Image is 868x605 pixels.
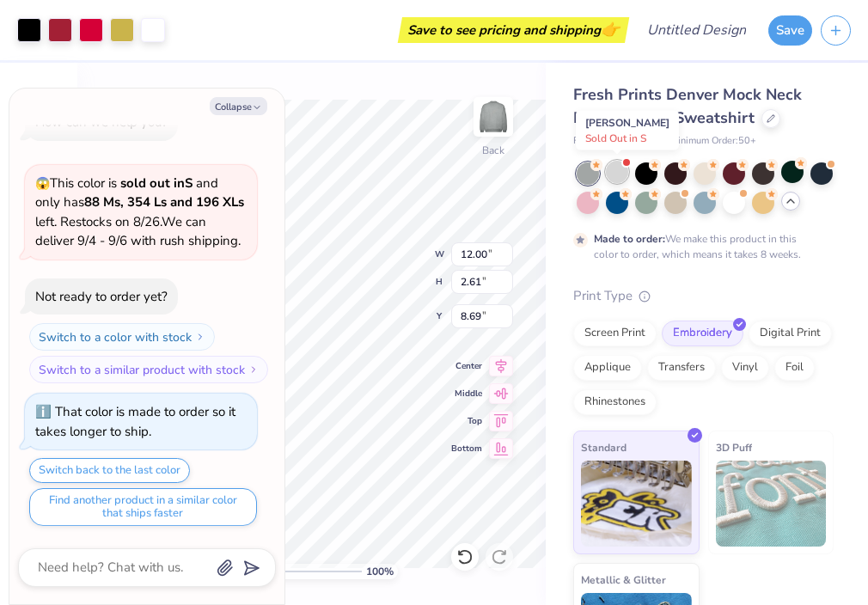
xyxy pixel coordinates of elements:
span: Standard [581,438,627,456]
span: Minimum Order: 50 + [670,134,756,149]
span: Top [451,415,482,427]
div: Applique [573,355,642,381]
button: Switch to a color with stock [29,323,215,351]
div: Rhinestones [573,389,657,415]
img: Standard [581,461,692,547]
button: Switch to a similar product with stock [29,356,268,383]
input: Untitled Design [633,13,760,47]
span: Fresh Prints Denver Mock Neck Heavyweight Sweatshirt [573,84,802,128]
strong: 88 Ms, 354 Ls and 196 XLs [84,193,244,211]
div: Digital Print [749,321,832,346]
span: 100 % [366,564,394,579]
div: Print Type [573,286,834,306]
button: Find another product in a similar color that ships faster [29,488,257,526]
button: Save [768,15,812,46]
div: Vinyl [721,355,769,381]
span: Metallic & Glitter [581,571,666,589]
span: Sold Out in S [585,131,646,145]
img: 3D Puff [716,461,827,547]
div: [PERSON_NAME] [576,111,679,150]
div: Save to see pricing and shipping [402,17,625,43]
span: Bottom [451,443,482,455]
span: 👉 [601,19,620,40]
div: That color is made to order so it takes longer to ship. [35,403,235,440]
span: 😱 [35,175,50,192]
div: Transfers [647,355,716,381]
span: Center [451,360,482,372]
span: 3D Puff [716,438,752,456]
span: This color is and only has left . Restocks on 8/26. We can deliver 9/4 - 9/6 with rush shipping. [35,174,244,250]
div: Screen Print [573,321,657,346]
span: Middle [451,388,482,400]
button: Collapse [210,97,267,115]
div: Embroidery [662,321,743,346]
img: Switch to a similar product with stock [248,364,259,375]
img: Switch to a color with stock [195,332,205,342]
button: Switch back to the last color [29,458,190,483]
img: Back [476,100,510,134]
strong: Made to order: [594,232,665,246]
div: We make this product in this color to order, which means it takes 8 weeks. [594,231,805,262]
div: Foil [774,355,815,381]
div: Not ready to order yet? [35,288,168,305]
div: Back [482,143,504,158]
strong: sold out in S [120,174,193,192]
